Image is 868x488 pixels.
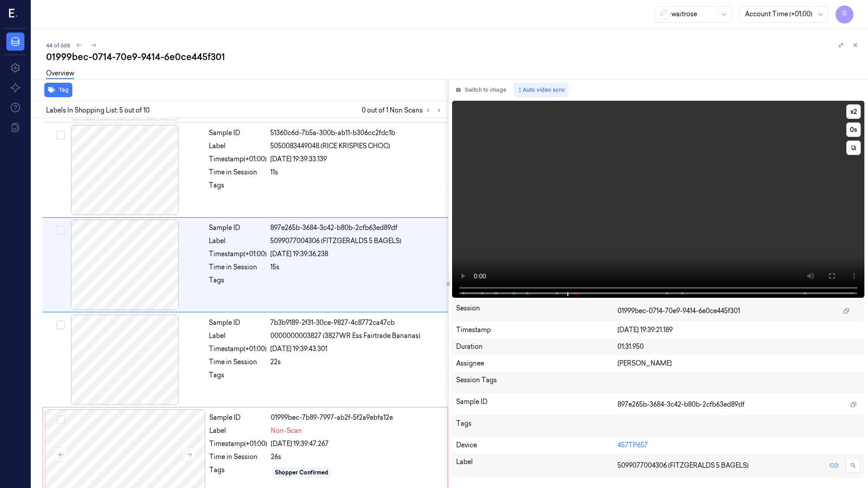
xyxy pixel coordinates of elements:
[209,155,267,164] div: Timestamp (+01:00)
[209,141,267,151] div: Label
[209,426,267,436] div: Label
[270,141,390,151] span: 5050083449048 (RICE KRISPIES CHOC)
[456,359,618,368] div: Assignee
[44,83,72,97] button: Tag
[270,263,443,272] div: 15s
[271,426,302,436] span: Non-Scan
[56,225,65,235] button: Select row
[209,249,267,259] div: Timestamp (+01:00)
[56,320,65,329] button: Select row
[270,168,443,177] div: 11s
[209,357,267,367] div: Time in Session
[835,5,854,23] button: R
[209,128,267,138] div: Sample ID
[270,344,443,354] div: [DATE] 19:39:43.301
[46,69,74,79] a: Overview
[209,371,267,385] div: Tags
[514,83,569,97] button: Auto video sync
[270,318,443,328] div: 7b3b9189-2f31-30ce-9827-4c8772ca47cb
[46,42,70,49] span: 44 of 668
[209,413,267,422] div: Sample ID
[271,439,442,449] div: [DATE] 19:39:47.267
[209,276,267,290] div: Tags
[209,223,267,233] div: Sample ID
[209,263,267,272] div: Time in Session
[618,441,860,450] div: 457TP657
[209,439,267,449] div: Timestamp (+01:00)
[46,51,861,63] div: 01999bec-0714-70e9-9414-6e0ce445f301
[618,306,740,316] span: 01999bec-0714-70e9-9414-6e0ce445f301
[209,465,267,480] div: Tags
[618,342,860,352] div: 01:31.950
[271,413,442,422] div: 01999bec-7b89-7997-ab2f-5f2a9ebfa12e
[362,105,444,116] span: 0 out of 1 Non Scans
[618,325,860,335] div: [DATE] 19:39:21.189
[270,357,443,367] div: 22s
[209,168,267,177] div: Time in Session
[270,155,443,164] div: [DATE] 19:39:33.139
[618,400,745,409] span: 897e265b-3684-3c42-b80b-2cfb63ed89df
[456,325,618,335] div: Timestamp
[275,469,328,477] div: Shopper Confirmed
[456,342,618,352] div: Duration
[209,331,267,341] div: Label
[270,223,443,233] div: 897e265b-3684-3c42-b80b-2cfb63ed89df
[456,304,618,318] div: Session
[209,452,267,462] div: Time in Session
[456,397,618,412] div: Sample ID
[209,236,267,246] div: Label
[456,457,618,474] div: Label
[270,249,443,259] div: [DATE] 19:39:36.238
[46,106,150,115] span: Labels In Shopping List: 5 out of 10
[56,131,65,140] button: Select row
[456,441,618,450] div: Device
[270,331,420,341] span: 0000000003827 (3827WR Ess Fairtrade Bananas)
[57,415,66,424] button: Select row
[452,83,510,97] button: Switch to image
[270,128,443,138] div: 51360c6d-7b5a-300b-ab11-b306cc2fdc1b
[209,318,267,328] div: Sample ID
[846,122,861,137] button: 0s
[618,461,749,470] span: 5099077004306 (FITZGERALDS 5 BAGELS)
[618,359,860,368] div: [PERSON_NAME]
[456,375,618,390] div: Session Tags
[846,104,861,119] button: x2
[270,236,401,246] span: 5099077004306 (FITZGERALDS 5 BAGELS)
[209,181,267,195] div: Tags
[271,452,442,462] div: 26s
[456,419,618,433] div: Tags
[209,344,267,354] div: Timestamp (+01:00)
